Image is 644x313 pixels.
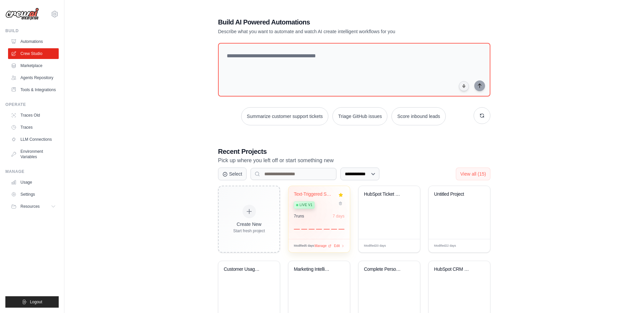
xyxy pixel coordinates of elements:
[324,229,330,229] div: Day 5: 0 executions
[391,107,446,125] button: Score inbound leads
[315,243,331,248] div: Manage deployment
[218,156,490,165] p: Pick up where you left off or start something new
[333,213,344,219] div: 7 days
[294,191,334,197] div: Text-Triggered Sales Intelligence & Personalized Outreach Platform
[474,107,490,124] button: Get new suggestions
[316,229,322,229] div: Day 4: 0 executions
[456,168,490,180] button: View all (15)
[294,244,314,248] span: Modified 5 days
[364,266,405,272] div: Complete Person + Company Enrichment with Apollo.io
[294,229,300,229] div: Day 1: 0 executions
[5,28,59,34] div: Build
[337,200,344,207] button: Delete project
[8,48,59,59] a: Crew Studio
[334,243,340,248] span: Edit
[294,266,334,272] div: Marketing Intelligence & Personalization Workflow
[309,229,315,229] div: Day 3: 0 executions
[434,266,475,272] div: HubSpot CRM Duplicate Cleanup & Hygiene Automation
[294,222,344,230] div: Activity over last 7 days
[30,299,42,305] span: Logout
[301,229,307,229] div: Day 2: 0 executions
[294,213,304,219] div: 7 run s
[224,266,264,272] div: Customer Usage Limits Monitor
[8,134,59,145] a: LLM Connections
[218,17,443,27] h1: Build AI Powered Automations
[5,8,39,20] img: Logo
[610,281,644,313] iframe: Chat Widget
[241,107,328,125] button: Summarize customer support tickets
[8,122,59,133] a: Traces
[364,191,405,197] div: HubSpot Ticket Management & Analysis
[8,72,59,83] a: Agents Repository
[8,60,59,71] a: Marketplace
[337,191,344,199] button: Remove from favorites
[364,244,386,248] span: Modified 20 days
[8,146,59,162] a: Environment Variables
[331,229,337,229] div: Day 6: 0 executions
[5,296,59,308] button: Logout
[404,243,410,248] span: Edit
[8,189,59,200] a: Settings
[460,171,486,177] span: View all (15)
[20,204,40,209] span: Resources
[434,244,456,248] span: Modified 22 days
[315,243,327,248] span: Manage
[300,202,312,208] span: Live v1
[8,177,59,188] a: Usage
[474,243,480,248] span: Edit
[338,229,344,229] div: Day 7: 0 executions
[434,191,475,197] div: Untitled Project
[218,168,247,180] button: Select
[8,36,59,47] a: Automations
[233,221,265,228] div: Create New
[5,102,59,107] div: Operate
[332,107,387,125] button: Triage GitHub issues
[218,28,443,35] p: Describe what you want to automate and watch AI create intelligent workflows for you
[459,81,469,91] button: Click to speak your automation idea
[8,201,59,212] button: Resources
[8,84,59,95] a: Tools & Integrations
[218,147,490,156] h3: Recent Projects
[5,169,59,174] div: Manage
[8,110,59,121] a: Traces Old
[233,228,265,234] div: Start fresh project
